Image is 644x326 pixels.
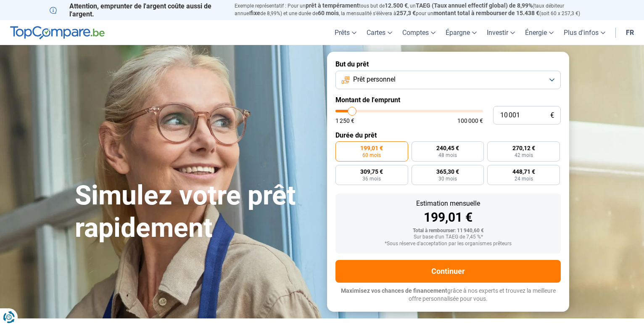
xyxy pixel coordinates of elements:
span: 240,45 € [436,145,459,151]
button: Prêt personnel [335,71,561,89]
span: 199,01 € [360,145,383,151]
div: Sur base d'un TAEG de 7,45 %* [342,234,554,240]
a: Investir [482,20,520,45]
label: But du prêt [335,60,561,68]
span: € [550,112,554,119]
a: Comptes [397,20,441,45]
div: Total à rembourser: 11 940,60 € [342,228,554,234]
span: 48 mois [438,153,457,158]
span: fixe [250,10,260,16]
div: *Sous réserve d'acceptation par les organismes prêteurs [342,241,554,247]
a: Cartes [362,20,397,45]
span: prêt à tempérament [306,2,359,9]
a: fr [621,20,639,45]
label: Durée du prêt [335,131,561,139]
span: 42 mois [515,153,533,158]
a: Plus d'infos [559,20,610,45]
span: 30 mois [438,176,457,181]
label: Montant de l'emprunt [335,96,561,104]
p: Attention, emprunter de l'argent coûte aussi de l'argent. [50,2,224,18]
a: Prêts [330,20,362,45]
p: grâce à nos experts et trouvez la meilleure offre personnalisée pour vous. [335,287,561,303]
span: 365,30 € [436,169,459,175]
div: 199,01 € [342,211,554,224]
span: 60 mois [362,153,381,158]
span: 309,75 € [360,169,383,175]
span: TAEG (Taux annuel effectif global) de 8,99% [416,2,533,9]
a: Énergie [520,20,559,45]
span: Maximisez vos chances de financement [341,287,447,294]
img: TopCompare [10,26,105,40]
h1: Simulez votre prêt rapidement [75,180,317,244]
span: montant total à rembourser de 15.438 € [433,10,539,16]
div: Estimation mensuelle [342,200,554,207]
span: 270,12 € [512,145,535,151]
p: Exemple représentatif : Pour un tous but de , un (taux débiteur annuel de 8,99%) et une durée de ... [235,2,594,17]
button: Continuer [335,260,561,283]
a: Épargne [441,20,482,45]
span: 257,3 € [396,10,416,16]
span: 100 000 € [457,118,483,124]
span: 60 mois [318,10,339,16]
span: 24 mois [515,176,533,181]
span: 12.500 € [385,2,408,9]
span: 36 mois [362,176,381,181]
span: Prêt personnel [353,75,396,84]
span: 448,71 € [512,169,535,175]
span: 1 250 € [335,118,354,124]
